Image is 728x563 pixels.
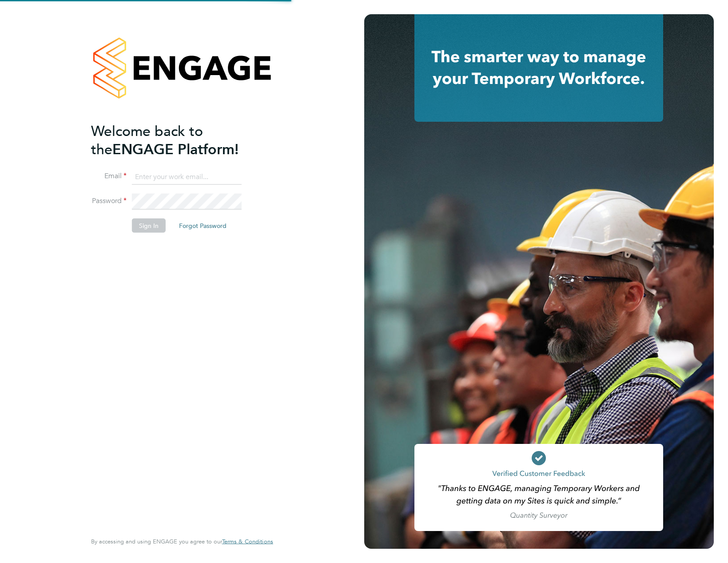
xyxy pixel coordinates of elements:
[91,122,264,158] h2: ENGAGE Platform!
[132,219,166,233] button: Sign In
[91,122,203,158] span: Welcome back to the
[91,538,273,545] span: By accessing and using ENGAGE you agree to our
[172,219,234,233] button: Forgot Password
[222,538,273,545] span: Terms & Conditions
[222,538,273,545] a: Terms & Conditions
[132,169,242,185] input: Enter your work email...
[91,172,127,181] label: Email
[91,196,127,206] label: Password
